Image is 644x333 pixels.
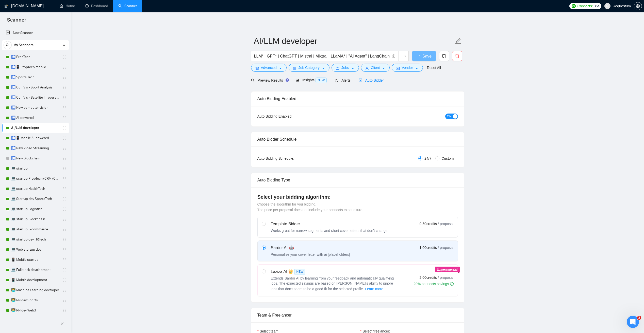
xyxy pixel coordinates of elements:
[11,133,59,143] a: 🛄📱 Mobile AI-powered
[255,66,259,70] span: setting
[359,79,362,82] span: robot
[62,136,67,140] span: holder
[62,258,67,262] span: holder
[322,66,325,70] span: caret-down
[11,214,59,224] a: 💻 startup Blockchain
[257,308,458,322] div: Team & Freelancer
[62,298,67,302] span: holder
[257,114,324,119] div: Auto Bidding Enabled:
[62,156,67,160] span: holder
[62,106,67,110] span: holder
[332,64,359,72] button: folderJobscaret-down
[6,28,65,38] a: New Scanner
[261,65,277,70] span: Advanced
[60,4,75,8] a: homeHome
[62,116,67,120] span: holder
[11,103,59,113] a: 🛄 New computer vision
[62,187,67,191] span: holder
[335,79,338,82] span: notification
[296,78,327,82] span: Insights
[257,156,324,161] div: Auto Bidding Schedule:
[62,308,67,312] span: holder
[401,55,406,59] span: loading
[257,193,458,200] h4: Select your bidding algorithm:
[452,51,462,61] button: delete
[85,4,108,8] a: dashboardDashboard
[11,113,59,123] a: 🛄 AI-powered
[271,269,398,275] div: Laziza AI
[11,153,59,163] a: 🛄 New Blockchain
[293,66,296,70] span: bars
[11,295,59,305] a: 👨‍💻 RN dev Sports
[11,174,59,184] a: 💻 startup PropTech+CRM+Construction
[365,66,369,70] span: user
[11,275,59,285] a: 📱 Mobile development
[2,28,69,38] li: New Scanner
[62,146,67,150] span: holder
[257,173,458,187] div: Auto Bidding Type
[427,65,441,70] a: Reset All
[416,55,422,59] span: loading
[11,62,59,72] a: 🛄📱 PropTech mobile
[11,92,59,103] a: 🛄 ComVis - Satellite Imagery Analysis
[254,53,390,59] input: Search Freelance Jobs...
[294,269,305,274] span: NEW
[62,85,67,89] span: holder
[316,78,327,83] span: NEW
[257,132,458,146] div: Auto Bidder Schedule
[288,269,293,275] span: 👑
[439,51,449,61] button: copy
[11,245,59,255] a: 💻 Web startup dev
[60,321,65,326] span: double-left
[62,217,67,221] span: holder
[450,282,454,286] span: info-circle
[11,194,59,204] a: 💻 Startup dev SportsTech
[634,2,642,10] button: setting
[11,305,59,316] a: 👨‍💻 RN dev Web3
[392,64,423,72] button: idcardVendorcaret-down
[365,286,383,292] span: Learn more
[271,252,350,257] div: Personalise your cover letter with ai [placeholders]
[627,316,639,328] iframe: Intercom live chat
[439,156,456,161] span: Custom
[455,38,461,44] span: edit
[396,66,400,70] span: idcard
[634,4,642,8] a: setting
[341,65,349,70] span: Jobs
[62,166,67,171] span: holder
[336,66,339,70] span: folder
[11,163,59,174] a: 💻 startup
[62,288,67,292] span: holder
[577,3,593,9] span: Connects:
[62,207,67,211] span: holder
[62,96,67,100] span: holder
[11,204,59,214] a: 💻 startup Logistics
[438,221,453,226] span: / proposal
[11,123,59,133] a: AI/LLM developer
[299,65,320,70] span: Job Category
[271,221,389,227] div: Template Bidder
[62,197,67,201] span: holder
[439,54,449,58] span: copy
[254,35,454,47] input: Scanner name...
[271,228,389,233] div: Works great for narrow segments and short cover letters that don't change.
[62,126,67,130] span: holder
[359,78,384,82] span: Auto Bidder
[11,285,59,295] a: 👨‍💻 Machine Learning developer
[257,91,458,106] div: Auto Bidding Enabled
[11,224,59,234] a: 💻 startup E-commerce
[285,78,290,82] div: Tooltip anchor
[296,78,299,82] span: area-chart
[637,316,641,320] span: 2
[62,237,67,242] span: holder
[382,66,385,70] span: caret-down
[62,75,67,79] span: holder
[279,66,282,70] span: caret-down
[289,64,329,72] button: barsJob Categorycaret-down
[251,78,288,82] span: Preview Results
[335,78,351,82] span: Alerts
[422,156,433,161] span: 24/7
[365,286,384,292] button: Laziza AI NEWExtends Sardor AI by learning from your feedback and automatically qualifying jobs. ...
[572,4,576,8] img: upwork-logo.png
[351,66,355,70] span: caret-down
